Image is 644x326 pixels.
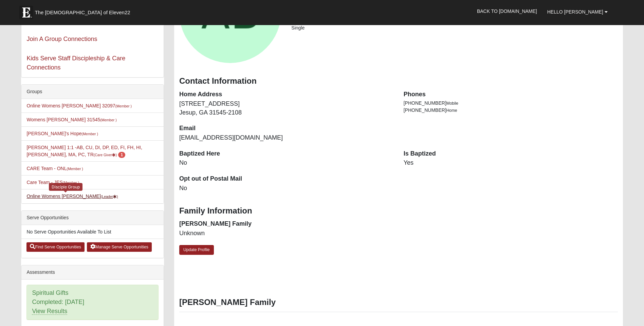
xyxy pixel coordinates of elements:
[291,24,618,32] li: Single
[179,298,618,307] h3: [PERSON_NAME] Family
[26,180,79,185] a: Care Team - JES(Member )
[26,242,85,252] a: Find Serve Opportunities
[21,85,164,99] div: Groups
[404,149,618,158] dt: Is Baptized
[49,183,82,191] div: Disciple Group
[26,166,83,171] a: CARE Team - ONL(Member )
[63,181,79,185] small: (Member )
[19,6,33,19] img: Eleven22 logo
[179,229,393,238] dd: Unknown
[179,245,214,255] a: Update Profile
[26,55,125,71] a: Kids Serve Staff Discipleship & Care Connections
[26,145,142,157] a: [PERSON_NAME] 1:1 -AB, CU, DI, DP, ED, FI, FH, HI, [PERSON_NAME], MA, PC, TR(Care Giver) 1
[179,206,618,216] h3: Family Information
[100,118,116,122] small: (Member )
[82,132,98,136] small: (Member )
[404,159,618,167] dd: Yes
[179,149,393,158] dt: Baptized Here
[16,2,152,19] a: The [DEMOGRAPHIC_DATA] of Eleven22
[179,134,393,142] dd: [EMAIL_ADDRESS][DOMAIN_NAME]
[21,265,164,280] div: Assessments
[118,152,125,158] span: number of pending members
[26,103,132,108] a: Online Womens [PERSON_NAME] 32097(Member )
[26,193,118,199] a: Online Womens [PERSON_NAME](Leader)
[32,308,67,315] a: View Results
[26,117,116,122] a: Womens [PERSON_NAME] 31545(Member )
[404,90,618,99] dt: Phones
[404,100,618,107] li: [PHONE_NUMBER]
[472,3,542,20] a: Back to [DOMAIN_NAME]
[179,159,393,167] dd: No
[179,175,393,183] dt: Opt out of Postal Mail
[67,167,83,171] small: (Member )
[26,131,98,136] a: [PERSON_NAME]'s Hope(Member )
[179,220,393,228] dt: [PERSON_NAME] Family
[35,9,130,16] span: The [DEMOGRAPHIC_DATA] of Eleven22
[446,101,458,106] span: Mobile
[404,107,618,114] li: [PHONE_NUMBER]
[26,36,97,42] a: Join A Group Connections
[21,225,164,239] li: No Serve Opportunities Available To List
[115,104,132,108] small: (Member )
[179,124,393,133] dt: Email
[21,211,164,225] div: Serve Opportunities
[101,195,118,199] small: (Leader )
[542,3,613,20] a: Hello [PERSON_NAME]
[179,76,618,86] h3: Contact Information
[27,285,158,320] div: Spiritual Gifts Completed: [DATE]
[87,242,152,252] a: Manage Serve Opportunities
[179,100,393,117] dd: [STREET_ADDRESS] Jesup, GA 31545-2108
[94,153,117,157] small: (Care Giver )
[446,108,457,113] span: Home
[179,90,393,99] dt: Home Address
[547,9,603,15] span: Hello [PERSON_NAME]
[179,184,393,193] dd: No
